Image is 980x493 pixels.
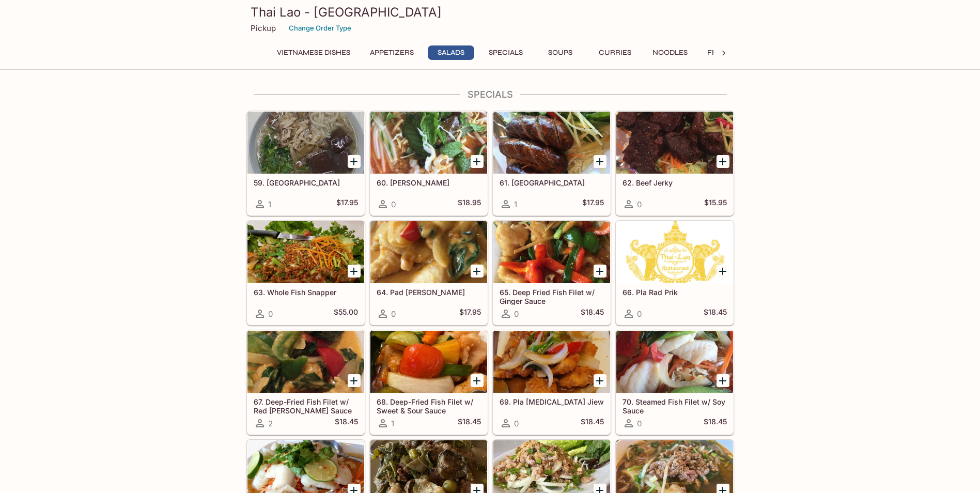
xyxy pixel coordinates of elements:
span: 0 [391,199,396,209]
button: Add 66. Pla Rad Prik [717,265,729,278]
div: 61. Sai Oua [493,112,610,174]
a: 69. Pla [MEDICAL_DATA] Jiew0$18.45 [493,330,611,435]
span: 0 [514,309,519,319]
button: Fried Rice [702,45,754,60]
button: Vietnamese Dishes [271,45,356,60]
h5: $17.95 [459,307,481,320]
h3: Thai Lao - [GEOGRAPHIC_DATA] [251,4,730,20]
div: 60. Kao Poon [370,112,487,174]
h5: 64. Pad [PERSON_NAME] [377,288,481,297]
span: 1 [514,199,517,209]
div: 64. Pad Chu-Chee [370,221,487,283]
span: 1 [391,419,394,428]
span: 1 [268,199,271,209]
h5: 65. Deep Fried Fish Filet w/ Ginger Sauce [500,288,604,305]
div: 67. Deep-Fried Fish Filet w/ Red Curry Sauce [247,331,364,393]
span: 0 [637,199,642,209]
h5: $18.45 [704,307,727,320]
button: Add 63. Whole Fish Snapper [348,265,361,278]
button: Add 64. Pad Chu-Chee [471,265,484,278]
button: Add 69. Pla Tao Jiew [594,374,606,387]
div: 66. Pla Rad Prik [616,221,733,283]
a: 64. Pad [PERSON_NAME]0$17.95 [370,221,488,325]
h5: $18.45 [581,417,604,429]
a: 66. Pla Rad Prik0$18.45 [616,221,734,325]
button: Add 61. Sai Oua [594,155,606,168]
h5: 69. Pla [MEDICAL_DATA] Jiew [500,397,604,406]
button: Add 59. Kao Peak [348,155,361,168]
h5: $17.95 [336,198,358,210]
button: Add 65. Deep Fried Fish Filet w/ Ginger Sauce [594,265,606,278]
h5: 67. Deep-Fried Fish Filet w/ Red [PERSON_NAME] Sauce [254,397,358,414]
div: 59. Kao Peak [247,112,364,174]
div: 65. Deep Fried Fish Filet w/ Ginger Sauce [493,221,610,283]
div: 70. Steamed Fish Filet w/ Soy Sauce [616,331,733,393]
h5: 62. Beef Jerky [623,178,727,187]
div: 62. Beef Jerky [616,112,733,174]
button: Add 62. Beef Jerky [717,155,729,168]
button: Add 60. Kao Poon [471,155,484,168]
span: 0 [514,419,519,428]
a: 60. [PERSON_NAME]0$18.95 [370,111,488,215]
span: 2 [268,419,273,428]
a: 63. Whole Fish Snapper0$55.00 [247,221,365,325]
span: 0 [268,309,273,319]
button: Change Order Type [284,20,356,36]
button: Appetizers [364,45,419,60]
h5: $18.45 [581,307,604,320]
h5: 60. [PERSON_NAME] [377,178,481,187]
a: 70. Steamed Fish Filet w/ Soy Sauce0$18.45 [616,330,734,435]
button: Salads [428,45,474,60]
button: Specials [483,45,529,60]
button: Noodles [647,45,693,60]
button: Curries [592,45,639,60]
a: 67. Deep-Fried Fish Filet w/ Red [PERSON_NAME] Sauce2$18.45 [247,330,365,435]
p: Pickup [251,23,276,33]
div: 69. Pla Tao Jiew [493,331,610,393]
a: 68. Deep-Fried Fish Filet w/ Sweet & Sour Sauce1$18.45 [370,330,488,435]
h5: $17.95 [582,198,604,210]
button: Add 70. Steamed Fish Filet w/ Soy Sauce [717,374,729,387]
a: 62. Beef Jerky0$15.95 [616,111,734,215]
a: 65. Deep Fried Fish Filet w/ Ginger Sauce0$18.45 [493,221,611,325]
div: 68. Deep-Fried Fish Filet w/ Sweet & Sour Sauce [370,331,487,393]
a: 59. [GEOGRAPHIC_DATA]1$17.95 [247,111,365,215]
h5: 59. [GEOGRAPHIC_DATA] [254,178,358,187]
h5: $18.45 [704,417,727,429]
h5: $55.00 [334,307,358,320]
h5: $18.45 [458,417,481,429]
a: 61. [GEOGRAPHIC_DATA]1$17.95 [493,111,611,215]
button: Soups [537,45,584,60]
h5: 66. Pla Rad Prik [623,288,727,297]
h5: 61. [GEOGRAPHIC_DATA] [500,178,604,187]
button: Add 67. Deep-Fried Fish Filet w/ Red Curry Sauce [348,374,361,387]
span: 0 [637,309,642,319]
h5: 70. Steamed Fish Filet w/ Soy Sauce [623,397,727,414]
h4: Specials [246,89,734,100]
div: 63. Whole Fish Snapper [247,221,364,283]
h5: $18.45 [335,417,358,429]
h5: $15.95 [704,198,727,210]
h5: $18.95 [458,198,481,210]
h5: 68. Deep-Fried Fish Filet w/ Sweet & Sour Sauce [377,397,481,414]
span: 0 [637,419,642,428]
span: 0 [391,309,396,319]
button: Add 68. Deep-Fried Fish Filet w/ Sweet & Sour Sauce [471,374,484,387]
h5: 63. Whole Fish Snapper [254,288,358,297]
